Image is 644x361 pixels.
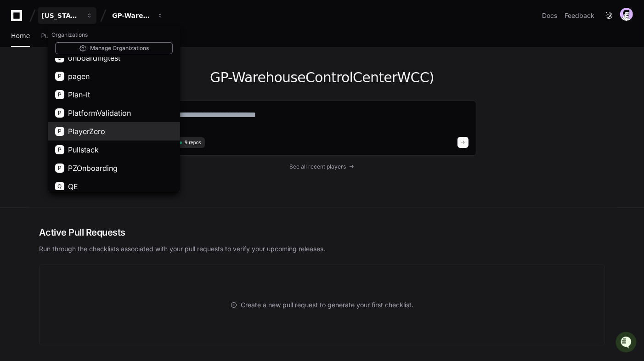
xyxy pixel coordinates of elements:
a: Home [11,26,30,47]
h2: Active Pull Requests [39,226,605,239]
a: Pull Requests [41,26,84,47]
span: pagen [68,71,90,82]
span: onboardingtest [68,52,120,63]
span: Pullstack [68,144,99,155]
div: P [55,164,64,173]
div: [US_STATE] Pacific [48,26,180,192]
span: See all recent players [290,163,346,170]
div: GP-WarehouseControlCenterWCC) [112,11,152,20]
div: P [55,72,64,81]
div: [US_STATE] Pacific [41,11,81,20]
button: [US_STATE] Pacific [38,7,96,24]
img: 1756235613930-3d25f9e4-fa56-45dd-b3ad-e072dfbd1548 [9,68,26,85]
span: Plan-it [68,89,90,100]
img: PlayerZero [9,9,28,28]
span: Home [11,33,30,39]
div: Welcome [9,37,167,51]
a: Powered byPylon [65,96,111,103]
div: P [55,90,64,99]
img: avatar [620,8,633,21]
div: P [55,127,64,136]
span: Pylon [91,96,111,103]
iframe: Open customer support [615,331,639,355]
div: We're available if you need us! [31,78,116,85]
a: Manage Organizations [55,42,173,54]
button: GP-WarehouseControlCenterWCC) [108,7,167,24]
button: Start new chat [156,71,167,82]
span: Create a new pull request to generate your first checklist. [241,300,413,310]
div: O [55,53,64,62]
a: Docs [542,11,557,20]
div: Start new chat [31,68,151,78]
span: PlayerZero [68,126,105,137]
div: P [55,145,64,154]
span: PZOnboarding [68,163,118,174]
button: Feedback [565,11,594,20]
p: Run through the checklists associated with your pull requests to verify your upcoming releases. [39,244,605,254]
span: Pull Requests [41,33,84,39]
a: See all recent players [168,163,476,170]
span: QE [68,181,78,192]
span: PlatformValidation [68,107,131,118]
div: P [55,108,64,118]
h1: GP-WarehouseControlCenterWCC) [168,69,476,86]
span: 9 repos [185,139,201,146]
h1: Organizations [48,28,180,42]
div: Q [55,182,64,191]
